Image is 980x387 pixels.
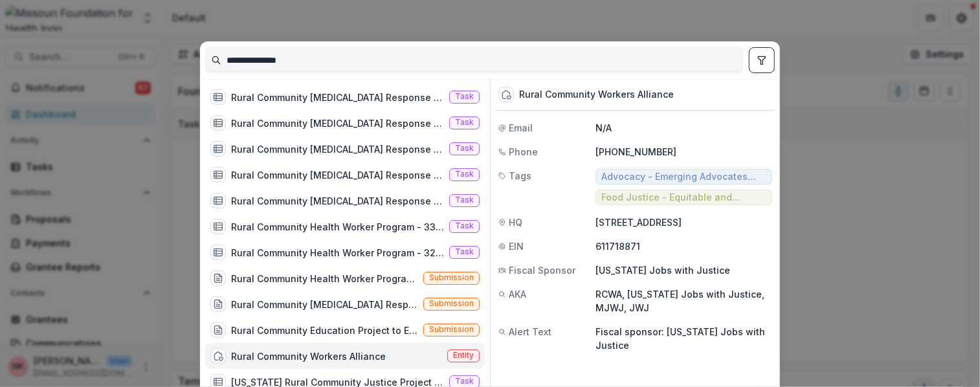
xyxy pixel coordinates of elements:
[601,171,766,182] span: Advocacy - Emerging Advocates (2018-2023)
[519,89,674,100] div: Rural Community Workers Alliance
[231,91,444,104] div: Rural Community [MEDICAL_DATA] Response Program Technical Assistance - 357
[231,194,444,208] div: Rural Community [MEDICAL_DATA] Response Program Technical Assistance - 355
[509,216,522,229] span: HQ
[596,216,772,229] p: [STREET_ADDRESS]
[455,144,474,153] span: Task
[509,121,533,135] span: Email
[509,325,551,338] span: Alert Text
[453,351,474,360] span: Entity
[455,118,474,127] span: Task
[231,298,418,311] div: Rural Community [MEDICAL_DATA] Response Program Technical Assistance (To provide the HRSA Rural C...
[509,287,526,301] span: AKA
[231,220,444,234] div: Rural Community Health Worker Program - 3339
[231,349,386,363] div: Rural Community Workers Alliance
[231,246,444,260] div: Rural Community Health Worker Program - 3295
[455,170,474,179] span: Task
[596,239,772,253] p: 611718871
[429,299,474,308] span: Submission
[596,287,772,315] p: RCWA, [US_STATE] Jobs with Justice, MJWJ, JWJ
[231,142,444,156] div: Rural Community [MEDICAL_DATA] Response Program Technical Assistance - 358
[429,273,474,282] span: Submission
[231,168,444,182] div: Rural Community [MEDICAL_DATA] Response Program Technical Assistance - 359
[509,145,538,159] span: Phone
[455,247,474,256] span: Task
[509,263,575,277] span: Fiscal Sponsor
[596,263,772,277] p: [US_STATE] Jobs with Justice
[429,325,474,334] span: Submission
[231,116,444,130] div: Rural Community [MEDICAL_DATA] Response Program Technical Assistance - 356
[749,47,775,73] button: toggle filters
[596,325,772,352] p: Fiscal sponsor: [US_STATE] Jobs with Justice
[455,221,474,230] span: Task
[596,145,772,159] p: [PHONE_NUMBER]
[455,377,474,386] span: Task
[231,272,418,285] div: Rural Community Health Worker Program (Mercy will implement a Community Health Worker (CHW) model...
[455,195,474,205] span: Task
[509,239,524,253] span: EIN
[509,169,531,182] span: Tags
[596,121,772,135] p: N/A
[601,192,766,203] span: Food Justice - Equitable and Resilient Food Systems
[455,92,474,101] span: Task
[231,324,418,337] div: Rural Community Education Project to End Domestic Violence (The goal of the Rural Community Educa...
